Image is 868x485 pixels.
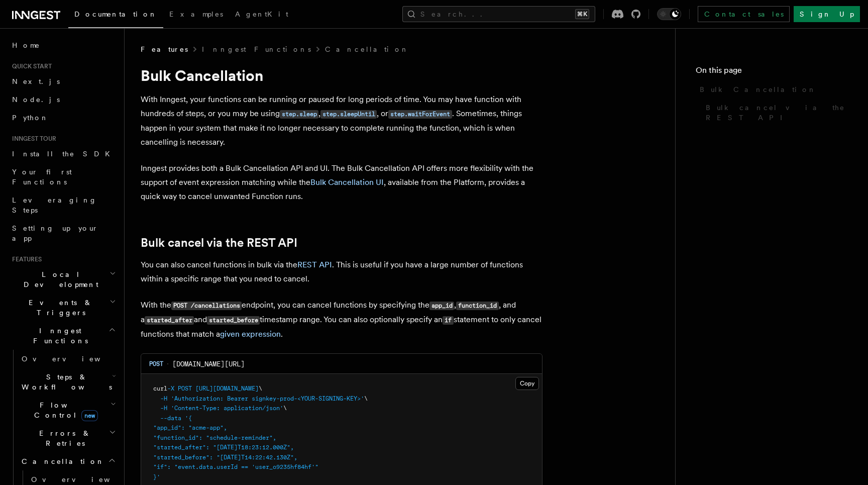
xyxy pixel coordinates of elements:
a: Install the SDK [8,145,118,163]
code: started_after [145,316,194,325]
h1: Bulk Cancellation [141,66,542,84]
code: started_before [207,316,260,325]
span: "started_before": "[DATE]T14:22:42.130Z", [153,454,297,461]
a: Documentation [68,3,163,28]
a: Setting up your app [8,219,118,247]
span: user_o9235hf84hf [255,463,311,470]
a: REST API [297,260,332,269]
code: if [443,316,453,325]
a: Home [8,36,118,54]
span: \ [283,405,287,412]
span: Node.js [12,95,60,104]
a: Bulk cancel via the REST API [141,236,297,250]
button: Copy [515,377,539,390]
h4: On this page [696,64,848,80]
code: step.sleepUntil [320,110,377,119]
a: Sign Up [794,6,860,22]
span: Your first Functions [12,168,72,186]
span: 'Content-Type: application/json' [171,405,283,412]
span: -H [160,395,167,402]
span: -H [160,405,167,412]
a: AgentKit [229,3,294,27]
a: Examples [163,3,229,27]
span: Errors & Retries [18,428,109,448]
span: Events & Triggers [8,298,110,318]
a: Inngest Functions [202,44,311,54]
span: \ [364,395,368,402]
a: step.sleep [280,109,318,118]
button: Steps & Workflows [18,368,118,396]
a: Overview [18,350,118,368]
a: Python [8,109,118,127]
button: Flow Controlnew [18,396,118,424]
button: Cancellation [18,452,118,470]
a: Bulk Cancellation UI [310,177,384,187]
a: step.sleepUntil [320,109,377,118]
span: 'Authorization: Bearer signkey-prod-<YOUR-SIGNING-KEY>' [171,395,364,402]
span: \ [259,385,262,392]
span: POST [178,385,192,392]
span: Bulk Cancellation [700,84,816,94]
code: POST /cancellations [171,302,242,310]
span: "if": "event.data.userId == ' [153,463,255,470]
span: Home [12,40,40,50]
span: [URL][DOMAIN_NAME] [195,385,259,392]
span: Cancellation [18,456,104,466]
span: Bulk cancel via the REST API [706,103,848,123]
a: Your first Functions [8,163,118,191]
span: '{ [185,415,192,422]
span: Setting up your app [12,224,98,242]
span: [DOMAIN_NAME][URL] [172,359,245,369]
a: Next.js [8,72,118,90]
code: step.waitForEvent [388,110,452,119]
span: Quick start [8,62,52,70]
button: Inngest Functions [8,322,118,350]
button: Search...⌘K [402,6,595,22]
code: function_id [456,302,498,310]
p: With the endpoint, you can cancel functions by specifying the , , and a and timestamp range. You ... [141,298,542,341]
kbd: ⌘K [575,9,589,19]
a: Contact sales [698,6,790,22]
span: Inngest Functions [8,326,108,346]
span: Documentation [74,10,157,18]
span: new [81,410,98,421]
span: AgentKit [235,10,288,18]
span: Local Development [8,269,110,289]
span: Overview [22,355,125,363]
a: Bulk cancel via the REST API [702,99,848,127]
a: step.waitForEvent [388,109,452,118]
span: Next.js [12,77,60,85]
p: Inngest provides both a Bulk Cancellation API and UI. The Bulk Cancellation API offers more flexi... [141,161,542,204]
span: "app_id": "acme-app", [153,424,227,431]
span: Install the SDK [12,150,116,158]
button: Toggle dark mode [657,8,681,20]
span: Leveraging Steps [12,196,97,214]
button: Events & Triggers [8,294,118,322]
span: Features [141,44,188,54]
p: With Inngest, your functions can be running or paused for long periods of time. You may have func... [141,92,542,149]
code: app_id [429,302,454,310]
a: Bulk Cancellation [696,80,848,99]
a: Node.js [8,90,118,109]
a: Cancellation [325,44,409,54]
span: }' [153,473,160,480]
span: "started_after": "[DATE]T18:23:12.000Z", [153,444,294,451]
span: '" [311,463,318,470]
a: given expression [220,329,281,339]
span: --data [160,415,181,422]
a: Leveraging Steps [8,191,118,219]
span: Features [8,255,42,263]
span: -X [167,385,174,392]
span: Flow Control [18,400,111,420]
span: Overview [31,475,135,483]
span: "function_id": "schedule-reminder", [153,434,276,441]
code: step.sleep [280,110,318,119]
span: Steps & Workflows [18,372,112,392]
span: Python [12,114,49,122]
button: Errors & Retries [18,424,118,452]
span: POST [149,360,163,368]
button: Local Development [8,265,118,294]
span: curl [153,385,167,392]
span: Examples [169,10,223,18]
span: Inngest tour [8,135,56,143]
